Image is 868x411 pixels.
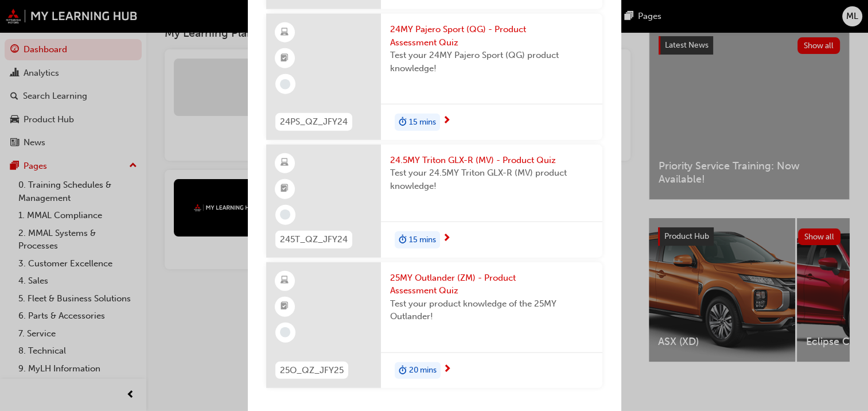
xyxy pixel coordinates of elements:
a: 25O_QZ_JFY2525MY Outlander (ZM) - Product Assessment QuizTest your product knowledge of the 25MY ... [266,262,602,389]
span: 25MY Outlander (ZM) - Product Assessment Quiz [390,272,593,297]
span: 24PS_QZ_JFY24 [280,115,348,129]
span: learningRecordVerb_NONE-icon [280,327,290,338]
span: 20 mins [409,364,437,377]
span: booktick-icon [281,181,289,196]
span: booktick-icon [281,51,289,66]
span: Test your 24.5MY Triton GLX-R (MV) product knowledge! [390,166,593,192]
span: duration-icon [399,115,407,130]
span: duration-icon [399,232,407,247]
span: duration-icon [399,363,407,378]
a: 245T_QZ_JFY2424.5MY Triton GLX-R (MV) - Product QuizTest your 24.5MY Triton GLX-R (MV) product kn... [266,145,602,258]
span: 15 mins [409,234,436,247]
span: 24.5MY Triton GLX-R (MV) - Product Quiz [390,154,593,167]
span: learningResourceType_ELEARNING-icon [281,25,289,40]
span: learningResourceType_ELEARNING-icon [281,156,289,170]
span: 24MY Pajero Sport (QG) - Product Assessment Quiz [390,23,593,49]
span: Test your product knowledge of the 25MY Outlander! [390,297,593,323]
span: learningRecordVerb_NONE-icon [280,79,290,90]
span: Test your 24MY Pajero Sport (QG) product knowledge! [390,49,593,75]
span: next-icon [442,234,451,244]
span: learningResourceType_ELEARNING-icon [281,273,289,288]
span: learningRecordVerb_NONE-icon [280,210,290,220]
span: next-icon [443,365,451,375]
a: 24PS_QZ_JFY2424MY Pajero Sport (QG) - Product Assessment QuizTest your 24MY Pajero Sport (QG) pro... [266,14,602,140]
span: 15 mins [409,116,436,129]
span: 245T_QZ_JFY24 [280,233,348,246]
span: 25O_QZ_JFY25 [280,364,344,377]
span: booktick-icon [281,299,289,314]
span: next-icon [442,116,451,126]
